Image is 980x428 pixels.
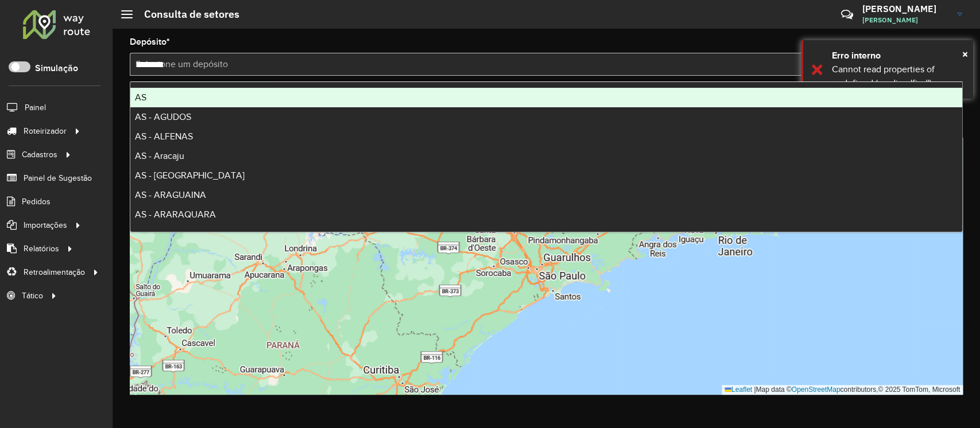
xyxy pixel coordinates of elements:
[832,63,964,90] div: Cannot read properties of undefined (reading 'find')
[24,125,67,137] span: Roteirizador
[130,81,963,232] ng-dropdown-panel: Options list
[962,48,968,60] span: ×
[135,209,216,219] span: AS - ARARAQUARA
[135,151,184,161] span: AS - Aracaju
[832,49,964,63] div: Erro interno
[22,290,43,302] span: Tático
[835,2,859,27] a: Contato Rápido
[135,190,206,200] span: AS - ARAGUAINA
[754,386,756,394] span: |
[130,35,170,49] label: Depósito
[24,243,59,255] span: Relatórios
[24,266,85,278] span: Retroalimentação
[962,45,968,63] button: Close
[25,102,46,114] span: Painel
[22,149,57,161] span: Cadastros
[35,61,78,75] label: Simulação
[722,385,963,395] div: Map data © contributors,© 2025 TomTom, Microsoft
[22,196,51,208] span: Pedidos
[135,170,245,180] span: AS - [GEOGRAPHIC_DATA]
[792,386,840,394] a: OpenStreetMap
[24,219,67,231] span: Importações
[24,172,92,184] span: Painel de Sugestão
[725,386,752,394] a: Leaflet
[135,131,193,141] span: AS - ALFENAS
[862,15,948,25] span: [PERSON_NAME]
[135,92,146,102] span: AS
[133,8,239,21] h2: Consulta de setores
[862,3,948,14] h3: [PERSON_NAME]
[135,112,191,122] span: AS - AGUDOS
